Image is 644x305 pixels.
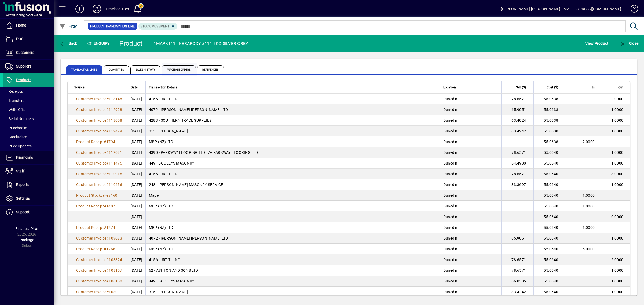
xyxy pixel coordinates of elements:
[15,226,39,231] span: Financial Year
[162,65,196,74] span: Purchase Orders
[5,117,34,121] span: Serial Numbers
[109,236,122,240] span: 109083
[16,23,26,27] span: Home
[145,222,440,233] td: MBP (NZ) LTD
[583,247,595,251] span: 6.0000
[3,206,54,219] a: Support
[443,84,498,90] div: Location
[583,225,595,230] span: 1.0000
[76,247,104,251] span: Product Receipt
[501,115,533,126] td: 63.4024
[16,196,30,200] span: Settings
[443,215,458,219] span: Dunedin
[127,190,145,201] td: [DATE]
[106,204,115,208] span: 1407
[111,193,118,198] span: 160
[106,183,109,187] span: #
[109,129,122,133] span: 112479
[583,140,595,144] span: 2.0000
[76,225,104,230] span: Product Receipt
[74,289,124,295] a: Customer Invoice#108091
[584,39,610,48] button: View Product
[109,118,122,122] span: 113058
[3,132,54,142] a: Stocktakes
[109,172,122,176] span: 110915
[533,169,566,179] td: 55.0640
[501,179,533,190] td: 33.3697
[58,21,79,31] button: Filter
[76,118,106,122] span: Customer Invoice
[54,39,83,48] app-page-header-button: Back
[145,233,440,244] td: 4072 - [PERSON_NAME] [PERSON_NAME] LTD
[614,39,644,48] app-page-header-button: Close enquiry
[16,169,24,173] span: Staff
[611,172,624,176] span: 3.0000
[145,287,440,297] td: 315 - [PERSON_NAME]
[106,268,109,273] span: #
[104,204,106,208] span: #
[618,84,623,90] span: Out
[74,246,117,252] a: Product Receipt#1266
[74,107,124,113] a: Customer Invoice#112998
[145,179,440,190] td: 248 - [PERSON_NAME] MASONRY SERVICE
[106,118,109,122] span: #
[197,65,224,74] span: References
[611,279,624,283] span: 1.0000
[3,60,54,73] a: Suppliers
[149,84,177,90] span: Transaction Details
[74,278,124,284] a: Customer Invoice#108150
[611,215,624,219] span: 0.0000
[501,233,533,244] td: 65.9051
[109,150,122,155] span: 112091
[76,97,106,101] span: Customer Invoice
[611,183,624,187] span: 1.0000
[3,19,54,32] a: Home
[3,165,54,178] a: Staff
[109,97,122,101] span: 113148
[74,96,124,102] a: Customer Invoice#113148
[127,265,145,276] td: [DATE]
[141,24,169,28] span: Stock movement
[3,46,54,59] a: Customers
[583,193,595,198] span: 1.0000
[5,89,23,94] span: Receipts
[145,136,440,147] td: MBP (NZ) LTD
[71,4,88,14] button: Add
[130,65,160,74] span: Sales History
[127,254,145,265] td: [DATE]
[443,140,458,144] span: Dunedin
[106,161,109,165] span: #
[127,201,145,211] td: [DATE]
[3,96,54,105] a: Transfers
[90,24,135,29] span: Product Transaction Line
[533,201,566,211] td: 55.0640
[443,290,458,294] span: Dunedin
[501,276,533,287] td: 66.8585
[74,192,119,198] a: Product Stocktake#160
[145,115,440,126] td: 4283 - SOUTHERN TRADE SUPPLIES
[76,258,106,262] span: Customer Invoice
[611,97,624,101] span: 2.0000
[74,128,124,134] a: Customer Invoice#112479
[76,140,104,144] span: Product Receipt
[585,39,608,48] span: View Product
[105,5,129,13] div: Timeless Tiles
[443,84,456,90] span: Location
[533,126,566,136] td: 55.0638
[74,267,124,273] a: Customer Invoice#108157
[108,193,111,198] span: #
[443,172,458,176] span: Dunedin
[76,129,106,133] span: Customer Invoice
[20,238,34,242] span: Package
[74,203,117,209] a: Product Receipt#1407
[443,258,458,262] span: Dunedin
[145,244,440,254] td: MBP (NZ) LTD
[5,98,24,103] span: Transfers
[74,84,124,90] div: Source
[74,257,124,263] a: Customer Invoice#108324
[3,178,54,192] a: Reports
[505,84,531,90] div: Sell ($)
[537,84,563,90] div: Cost ($)
[533,211,566,222] td: 55.0640
[16,183,29,187] span: Reports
